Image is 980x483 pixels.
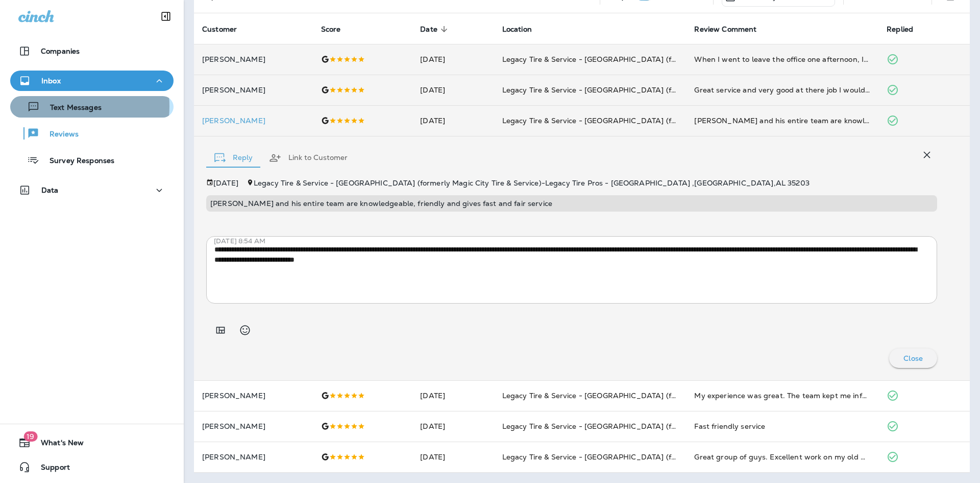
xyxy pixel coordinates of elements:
div: When I went to leave the office one afternoon, I had a flat right rear tire. When I aired it up, ... [694,54,870,64]
span: Score [321,25,354,34]
span: Legacy Tire & Service - [GEOGRAPHIC_DATA] (formerly Magic City Tire & Service) - Legacy Tire Pros... [254,178,810,188]
div: Great service and very good at there job I would recommend them to anyone [694,85,870,95]
button: Reviews [10,123,174,144]
span: Review Comment [694,25,770,34]
span: Legacy Tire & Service - [GEOGRAPHIC_DATA] (formerly Magic City Tire & Service) [502,452,790,462]
td: [DATE] [412,380,494,411]
td: [DATE] [412,105,494,136]
p: Companies [41,47,80,55]
button: Collapse Sidebar [152,6,180,27]
div: Fast friendly service [694,421,870,431]
button: Text Messages [10,96,174,118]
div: Great group of guys. Excellent work on my old OBS Chevy. [694,452,870,462]
p: Data [41,186,59,194]
span: What's New [31,439,84,451]
p: [PERSON_NAME] [202,117,305,125]
span: Location [502,25,532,34]
button: Data [10,180,174,200]
p: [PERSON_NAME] [202,55,305,63]
button: Inbox [10,71,174,91]
p: [PERSON_NAME] [202,86,305,94]
td: [DATE] [412,44,494,75]
td: [DATE] [412,75,494,105]
p: [PERSON_NAME] and his entire team are knowledgeable, friendly and gives fast and fair service [210,199,933,208]
button: Support [10,457,174,477]
td: [DATE] [412,411,494,442]
p: [PERSON_NAME] [202,453,305,461]
span: Legacy Tire & Service - [GEOGRAPHIC_DATA] (formerly Magic City Tire & Service) [502,422,790,431]
span: Legacy Tire & Service - [GEOGRAPHIC_DATA] (formerly Magic City Tire & Service) [502,85,790,95]
span: Support [31,463,70,475]
button: 19What's New [10,432,174,453]
button: Add in a premade template [210,320,231,340]
span: Replied [887,25,913,34]
button: Close [889,349,937,368]
p: [DATE] 8:54 AM [214,237,945,245]
button: Survey Responses [10,149,174,171]
button: Reply [206,140,261,176]
p: Reviews [39,130,79,140]
span: Replied [887,25,926,34]
p: Inbox [41,77,61,85]
button: Companies [10,41,174,61]
div: Brian and his entire team are knowledgeable, friendly and gives fast and fair service [694,116,870,126]
div: Click to view Customer Drawer [202,117,305,125]
p: [PERSON_NAME] [202,392,305,400]
p: Survey Responses [39,156,114,166]
span: Date [420,25,451,34]
p: [PERSON_NAME] [202,422,305,430]
span: Customer [202,25,250,34]
span: Legacy Tire & Service - [GEOGRAPHIC_DATA] (formerly Magic City Tire & Service) [502,55,790,64]
span: Date [420,25,437,34]
div: My experience was great. The team kept me informed on what was going on with my vehicle. In addit... [694,390,870,401]
p: Close [903,354,923,362]
span: Score [321,25,341,34]
button: Link to Customer [261,140,356,176]
p: Text Messages [40,103,102,113]
span: Location [502,25,545,34]
span: Customer [202,25,237,34]
button: Select an emoji [235,320,255,340]
p: [DATE] [213,179,238,187]
span: Legacy Tire & Service - [GEOGRAPHIC_DATA] (formerly Magic City Tire & Service) [502,391,790,400]
span: Legacy Tire & Service - [GEOGRAPHIC_DATA] (formerly Magic City Tire & Service) [502,116,790,125]
td: [DATE] [412,442,494,472]
span: Review Comment [694,25,756,34]
span: 19 [23,431,37,442]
